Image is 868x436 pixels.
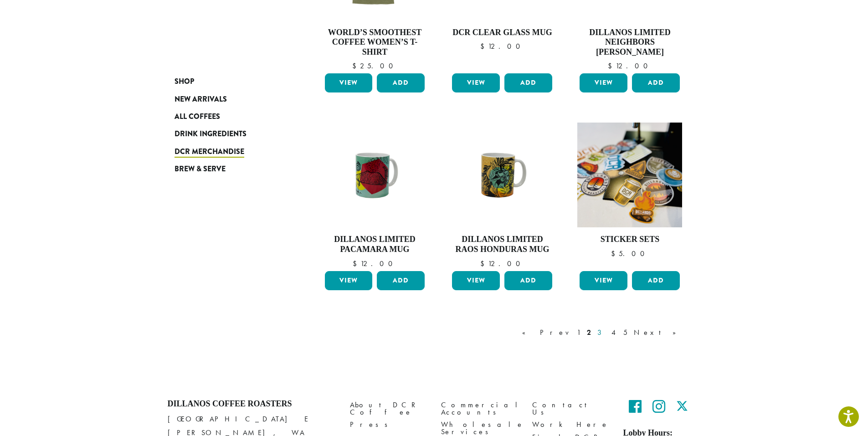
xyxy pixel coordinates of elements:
button: Add [377,73,425,92]
a: All Coffees [175,108,284,125]
h4: Dillanos Limited Pacamara Mug [323,235,427,254]
h4: Dillanos Coffee Roasters [168,399,336,409]
button: Add [377,271,425,290]
bdi: 5.00 [611,249,649,258]
span: DCR Merchandise [175,146,244,158]
a: Next » [632,327,684,338]
span: $ [608,61,616,71]
a: Shop [175,73,284,90]
img: 2022-All-Stickers-02-e1662580954888-300x300.png [577,123,682,227]
a: View [452,271,500,290]
a: Work Here [532,419,610,431]
a: Sticker Sets $5.00 [577,123,682,267]
a: 3 [596,327,607,338]
h4: Sticker Sets [577,235,682,245]
h4: DCR Clear Glass Mug [450,28,555,38]
a: About DCR Coffee [350,399,427,419]
bdi: 12.00 [480,41,524,51]
bdi: 25.00 [352,61,397,71]
a: View [325,73,373,92]
h4: World’s Smoothest Coffee Women’s T-Shirt [323,28,427,57]
span: $ [353,259,360,268]
bdi: 12.00 [608,61,652,71]
a: Dillanos Limited Pacamara Mug $12.00 [323,123,427,267]
span: $ [480,41,488,51]
span: New Arrivals [175,94,227,105]
span: All Coffees [175,111,220,123]
button: Add [504,271,552,290]
span: $ [611,249,619,258]
bdi: 12.00 [353,259,397,268]
a: View [580,73,627,92]
a: View [325,271,373,290]
span: Brew & Serve [175,164,226,175]
span: Shop [175,76,194,87]
span: Drink Ingredients [175,128,247,140]
button: Add [632,73,680,92]
a: Dillanos Limited Raos Honduras Mug $12.00 [450,123,555,267]
bdi: 12.00 [480,259,524,268]
a: 2 [585,327,593,338]
a: View [452,73,500,92]
a: Contact Us [532,399,610,419]
h4: Dillanos Limited Raos Honduras Mug [450,235,555,254]
a: Commercial Accounts [441,399,519,419]
a: 5 [621,327,629,338]
a: New Arrivals [175,90,284,108]
img: RaosHonduras_Mug_1200x900.jpg [450,136,555,214]
a: 4 [610,327,619,338]
a: DCR Merchandise [175,143,284,160]
a: Drink Ingredients [175,125,284,143]
span: $ [480,259,488,268]
a: 1 [575,327,582,338]
button: Add [504,73,552,92]
span: $ [352,61,360,71]
a: « Prev [520,327,572,338]
a: Press [350,419,427,431]
button: Add [632,271,680,290]
h4: Dillanos Limited Neighbors [PERSON_NAME] [577,28,682,57]
a: Brew & Serve [175,160,284,178]
a: View [580,271,627,290]
img: Pacamara_Mug_1200x900.jpg [322,136,427,214]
